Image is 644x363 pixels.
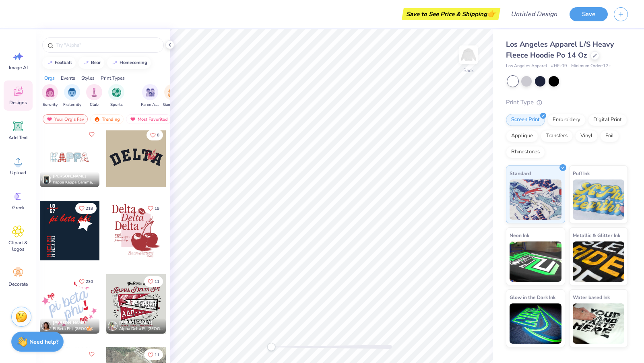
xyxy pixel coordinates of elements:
span: Glow in the Dark Ink [510,293,555,301]
img: Standard [510,179,561,220]
input: Untitled Design [504,6,563,22]
img: trend_line.gif [47,60,53,65]
img: Back [460,47,477,63]
span: Neon Ink [510,231,529,239]
img: Puff Ink [573,179,625,220]
span: Decorate [8,281,28,287]
span: 19 [155,206,159,210]
button: filter button [63,84,81,108]
div: Most Favorited [126,114,171,124]
div: filter for Sports [108,84,124,108]
div: Your Org's Fav [43,114,88,124]
span: 11 [155,353,159,357]
div: Print Type [506,98,628,107]
div: Applique [506,130,538,142]
div: homecoming [120,60,147,65]
div: football [55,60,72,65]
span: # HF-09 [551,63,567,70]
button: Like [147,130,163,140]
img: trend_line.gif [83,60,89,65]
button: bear [78,57,104,69]
img: trending.gif [94,116,100,122]
span: Parent's Weekend [141,102,159,108]
button: filter button [163,84,182,108]
span: 👉 [487,9,496,19]
img: Sorority Image [45,88,55,97]
span: Standard [510,169,531,177]
div: Vinyl [575,130,598,142]
span: 11 [155,280,159,284]
img: Metallic & Glitter Ink [573,241,625,282]
img: trend_line.gif [111,60,118,65]
button: Like [144,349,163,360]
button: Like [87,349,97,359]
span: [PERSON_NAME] [119,320,153,326]
span: Los Angeles Apparel L/S Heavy Fleece Hoodie Po 14 Oz [506,39,614,60]
button: Like [87,130,97,139]
div: Accessibility label [267,343,275,351]
input: Try "Alpha" [56,41,159,49]
span: Alpha Delta Pi, [GEOGRAPHIC_DATA][US_STATE] at [GEOGRAPHIC_DATA] [119,326,163,332]
button: Like [75,276,97,287]
button: Like [144,203,163,214]
span: Puff Ink [573,169,590,177]
button: Like [75,203,97,214]
img: Sports Image [112,88,121,97]
span: Greek [12,204,25,211]
span: Fraternity [63,102,81,108]
span: Clipart & logos [5,239,31,252]
span: Designs [9,99,27,106]
span: Game Day [163,102,182,108]
div: Styles [81,74,95,82]
button: filter button [42,84,58,108]
img: Club Image [90,88,99,97]
img: Game Day Image [168,88,177,97]
div: Transfers [541,130,573,142]
img: Water based Ink [573,303,625,344]
div: Trending [90,114,124,124]
div: Back [463,67,474,74]
span: Add Text [8,134,28,141]
img: most_fav.gif [46,116,53,122]
div: Screen Print [506,114,545,126]
div: filter for Club [86,84,102,108]
div: Embroidery [547,114,586,126]
span: Sorority [43,102,58,108]
div: filter for Fraternity [63,84,81,108]
button: football [42,57,76,69]
div: Events [61,74,75,82]
span: Los Angeles Apparel [506,63,547,70]
button: Save [570,7,608,21]
button: filter button [141,84,159,108]
div: Foil [600,130,619,142]
div: filter for Parent's Weekend [141,84,159,108]
span: Image AI [9,64,28,71]
span: Kappa Kappa Gamma, [GEOGRAPHIC_DATA] [53,179,96,186]
span: 8 [157,133,159,137]
div: bear [91,60,101,65]
span: 230 [86,280,93,284]
img: Glow in the Dark Ink [510,303,561,344]
span: Minimum Order: 12 + [571,63,611,70]
div: filter for Game Day [163,84,182,108]
div: Orgs [44,74,55,82]
span: Sports [110,102,123,108]
img: Neon Ink [510,241,561,282]
button: filter button [86,84,102,108]
img: Parent's Weekend Image [146,88,155,97]
span: Pi Beta Phi, [GEOGRAPHIC_DATA][US_STATE] [53,326,96,332]
button: homecoming [107,57,151,69]
strong: Need help? [29,338,58,346]
div: Digital Print [588,114,627,126]
div: filter for Sorority [42,84,58,108]
img: Fraternity Image [68,88,76,97]
span: Water based Ink [573,293,610,301]
span: 218 [86,206,93,210]
span: [PERSON_NAME] [53,173,86,179]
span: Club [90,102,99,108]
button: filter button [108,84,124,108]
img: most_fav.gif [130,116,136,122]
div: Print Types [101,74,125,82]
div: Rhinestones [506,146,545,158]
button: Like [144,276,163,287]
